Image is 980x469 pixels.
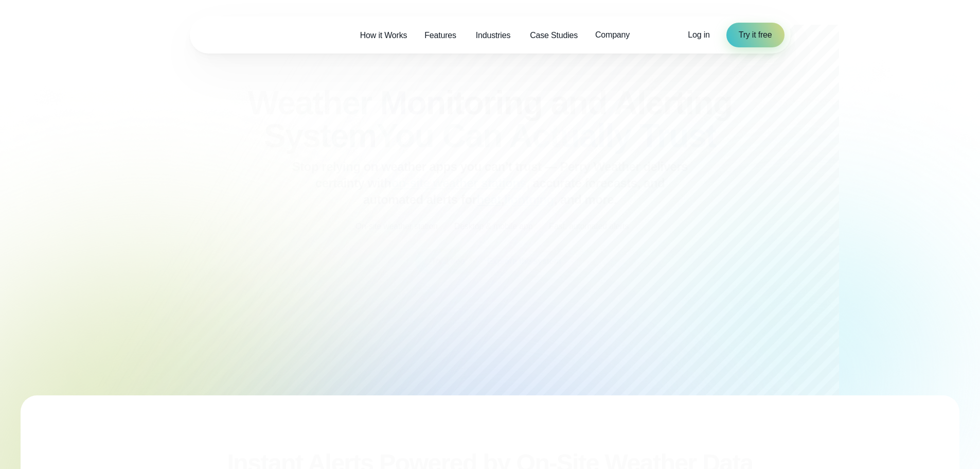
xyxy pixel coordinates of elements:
span: Features [424,29,456,42]
a: Log in [688,29,709,41]
span: Case Studies [530,29,578,42]
a: Try it free [726,23,785,47]
span: Try it free [739,29,772,41]
a: How it Works [351,25,416,46]
a: Case Studies [521,25,586,46]
span: Industries [476,29,510,42]
span: How it Works [360,29,407,42]
span: Log in [688,30,709,39]
span: Company [595,29,630,41]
